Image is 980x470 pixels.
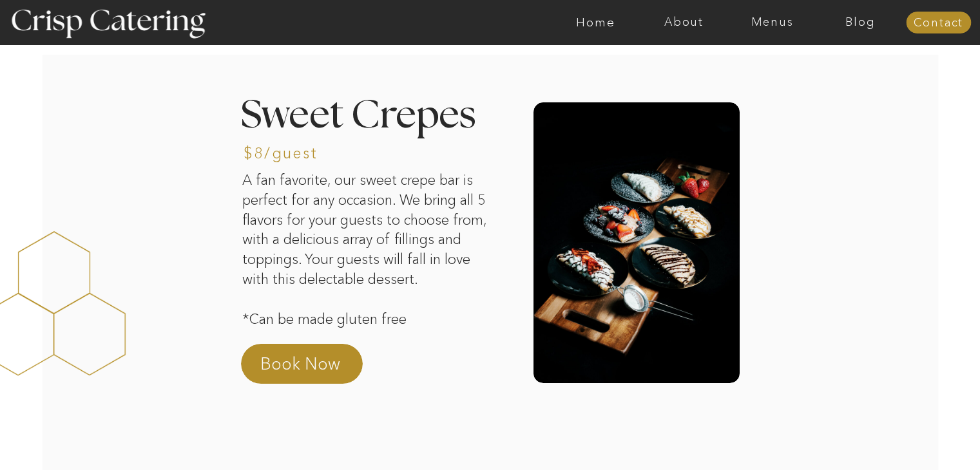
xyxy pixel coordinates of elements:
[244,146,351,164] h3: $8/guest
[242,171,495,335] p: A fan favorite, our sweet crepe bar is perfect for any occasion. We bring all 5 flavors for your ...
[241,97,488,174] h2: Sweet Crepes
[906,17,971,30] a: Contact
[851,406,980,470] iframe: podium webchat widget bubble
[728,16,816,29] a: Menus
[260,352,374,383] a: Book Now
[816,16,905,29] a: Blog
[640,16,728,29] a: About
[761,267,980,422] iframe: podium webchat widget prompt
[552,16,640,29] a: Home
